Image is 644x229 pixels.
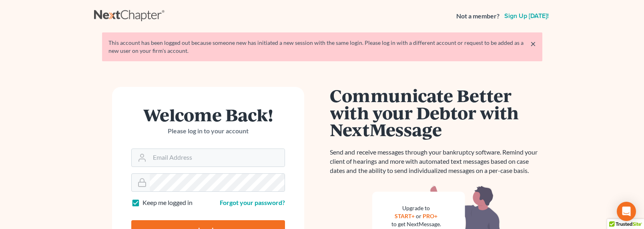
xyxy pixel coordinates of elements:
div: Open Intercom Messenger [617,202,636,221]
p: Please log in to your account [131,127,285,136]
div: to get NextMessage. [391,220,441,228]
input: Email Address [150,149,285,167]
strong: Not a member? [456,12,500,21]
span: or [416,213,421,219]
label: Keep me logged in [142,198,193,207]
p: Send and receive messages through your bankruptcy software. Remind your client of hearings and mo... [330,148,542,175]
div: This account has been logged out because someone new has initiated a new session with the same lo... [108,39,536,55]
a: START+ [395,213,415,219]
div: Upgrade to [391,204,441,212]
a: Forgot your password? [220,199,285,206]
h1: Welcome Back! [131,106,285,123]
a: × [530,39,536,48]
h1: Communicate Better with your Debtor with NextMessage [330,87,542,138]
a: PRO+ [423,213,437,219]
a: Sign up [DATE]! [503,13,550,19]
